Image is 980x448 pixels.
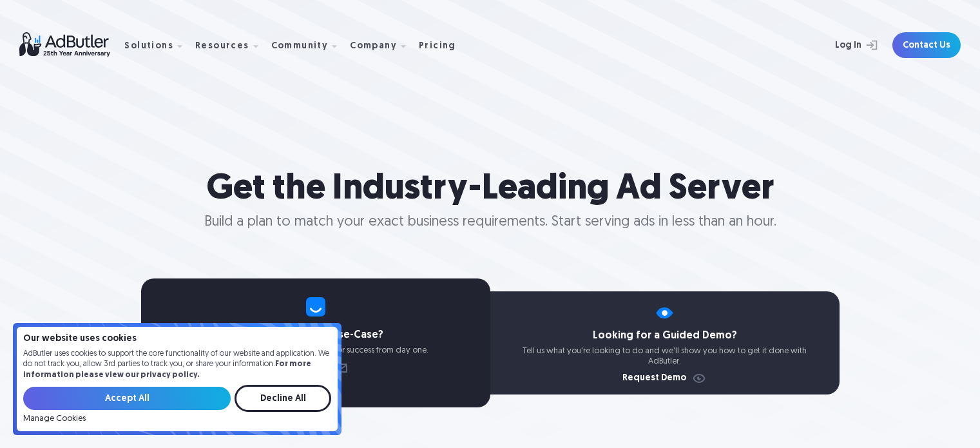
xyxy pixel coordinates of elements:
input: Accept All [23,387,231,410]
p: AdButler uses cookies to support the core functionality of our website and application. We do not... [23,349,331,381]
a: Manage Cookies [23,414,86,424]
div: Solutions [124,42,173,51]
h4: Our website uses cookies [23,335,331,344]
h4: Looking for a Guided Demo? [490,331,840,341]
div: Solutions [124,25,193,66]
div: Community [271,25,348,66]
a: Log In [801,32,885,58]
div: Company [350,25,416,66]
form: Email Form [23,385,331,424]
p: Tell us what you're looking to do and we'll show you how to get it done with AdButler. [490,346,840,366]
div: Resources [195,42,249,51]
div: Company [350,42,397,51]
div: Community [271,42,329,51]
div: Resources [195,25,269,66]
a: Pricing [419,39,466,51]
a: Contact Us [892,32,961,58]
div: Pricing [419,42,456,51]
a: Request Demo [622,374,707,383]
input: Decline All [235,385,331,412]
